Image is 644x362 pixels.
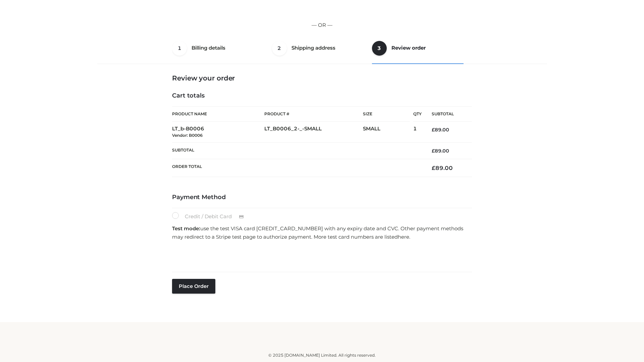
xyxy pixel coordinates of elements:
p: — OR — [100,21,544,29]
span: £ [432,148,435,154]
small: Vendor: B0006 [172,133,203,138]
h4: Payment Method [172,194,472,201]
th: Order Total [172,159,422,177]
td: LT_B0006_2-_-SMALL [264,122,363,143]
th: Product Name [172,106,264,122]
button: Place order [172,279,215,294]
th: Qty [413,106,422,122]
bdi: 89.00 [432,165,453,171]
h3: Review your order [172,74,472,82]
bdi: 89.00 [432,127,449,133]
th: Product # [264,106,363,122]
strong: Test mode: [172,225,200,232]
td: 1 [413,122,422,143]
span: £ [432,165,435,171]
th: Subtotal [422,107,472,122]
img: Credit / Debit Card [235,213,248,221]
label: Credit / Debit Card [172,212,251,221]
h4: Cart totals [172,92,472,100]
a: here [398,234,409,240]
bdi: 89.00 [432,148,449,154]
span: £ [432,127,435,133]
th: Subtotal [172,142,422,159]
td: SMALL [363,122,413,143]
p: use the test VISA card [CREDIT_CARD_NUMBER] with any expiry date and CVC. Other payment methods m... [172,224,472,241]
th: Size [363,107,410,122]
td: LT_b-B0006 [172,122,264,143]
iframe: Secure payment input frame [171,243,471,268]
div: © 2025 [DOMAIN_NAME] Limited. All rights reserved. [100,352,544,359]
